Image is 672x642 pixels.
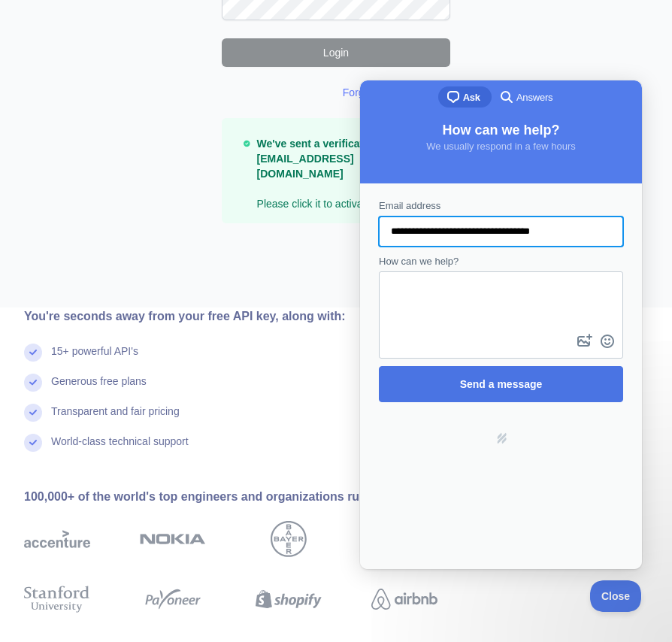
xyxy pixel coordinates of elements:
div: Generous free plans [51,374,147,404]
div: You're seconds away from your free API key, along with: [24,307,486,326]
img: payoneer [140,583,206,616]
img: check mark [24,434,42,452]
div: 15+ powerful API's [51,344,138,374]
img: airbnb [371,583,437,616]
img: stanford university [24,583,90,616]
a: Forgot your password? [343,86,450,98]
button: Login [222,38,450,67]
img: check mark [24,344,42,362]
iframe: Help Scout Beacon - Live Chat, Contact Form, and Knowledge Base [360,80,642,569]
strong: We've sent a verification link to [EMAIL_ADDRESS][DOMAIN_NAME] [257,138,413,180]
iframe: Help Scout Beacon - Close [590,580,642,612]
img: bayer [271,521,307,557]
img: check mark [24,404,42,422]
p: Please click it to activate your account. [257,136,438,211]
div: World-class technical support [51,434,189,464]
img: shopify [256,583,322,616]
img: check mark [24,374,42,392]
img: nokia [140,521,206,557]
div: 100,000+ of the world's top engineers and organizations run on Abstract: [24,488,486,506]
div: Transparent and fair pricing [51,404,180,434]
img: accenture [24,521,90,557]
